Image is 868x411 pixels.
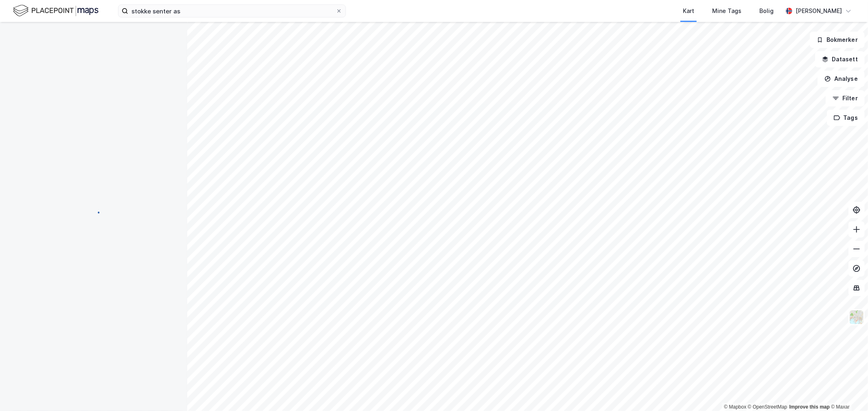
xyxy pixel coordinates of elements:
img: logo.f888ab2527a4732fd821a326f86c7f29.svg [13,4,98,18]
div: Kart [683,6,694,16]
button: Bokmerker [810,32,865,48]
div: [PERSON_NAME] [796,6,842,16]
button: Analyse [818,71,865,87]
button: Filter [826,90,865,106]
a: Improve this map [789,404,830,410]
img: Z [849,309,864,325]
img: spinner.a6d8c91a73a9ac5275cf975e30b51cfb.svg [87,205,100,218]
input: Søk på adresse, matrikkel, gårdeiere, leietakere eller personer [128,5,336,17]
a: Mapbox [724,404,746,410]
div: Kontrollprogram for chat [827,372,868,411]
button: Datasett [815,51,865,67]
div: Mine Tags [712,6,741,16]
iframe: Chat Widget [827,372,868,411]
a: OpenStreetMap [748,404,787,410]
button: Tags [827,110,865,126]
div: Bolig [759,6,774,16]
